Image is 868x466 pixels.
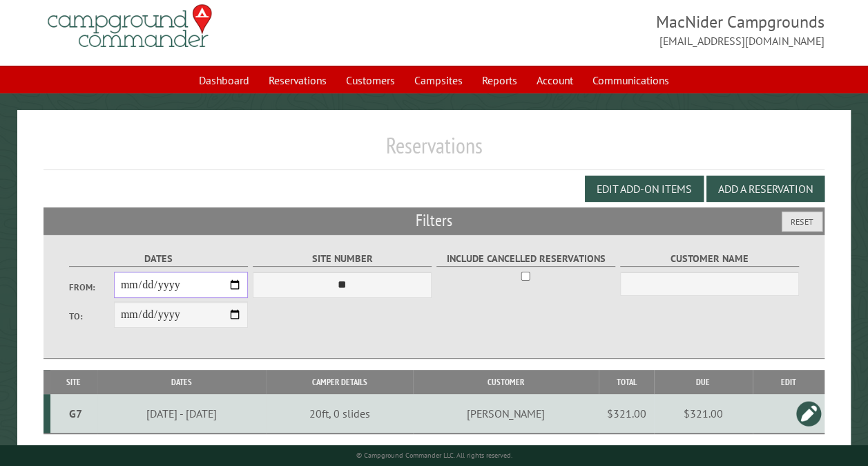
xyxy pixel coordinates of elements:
[584,67,677,93] a: Communications
[474,67,525,93] a: Reports
[44,207,824,234] h2: Filters
[338,67,403,93] a: Customers
[260,67,335,93] a: Reservations
[434,10,825,49] span: MacNider Campgrounds [EMAIL_ADDRESS][DOMAIN_NAME]
[654,370,753,394] th: Due
[706,176,824,202] button: Add a Reservation
[599,394,654,434] td: $321.00
[56,407,95,420] div: G7
[266,394,413,434] td: 20ft, 0 slides
[654,394,753,434] td: $321.00
[620,251,799,267] label: Customer Name
[436,251,615,267] label: Include Cancelled Reservations
[253,251,432,267] label: Site Number
[97,370,266,394] th: Dates
[69,281,114,294] label: From:
[191,67,258,93] a: Dashboard
[266,370,413,394] th: Camper Details
[50,370,97,394] th: Site
[69,251,248,267] label: Dates
[782,212,822,232] button: Reset
[599,370,654,394] th: Total
[406,67,471,93] a: Campsites
[753,370,825,394] th: Edit
[413,394,599,434] td: [PERSON_NAME]
[413,370,599,394] th: Customer
[99,407,264,420] div: [DATE] - [DATE]
[44,132,824,170] h1: Reservations
[69,310,114,323] label: To:
[585,176,704,202] button: Edit Add-on Items
[528,67,581,93] a: Account
[356,451,512,460] small: © Campground Commander LLC. All rights reserved.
